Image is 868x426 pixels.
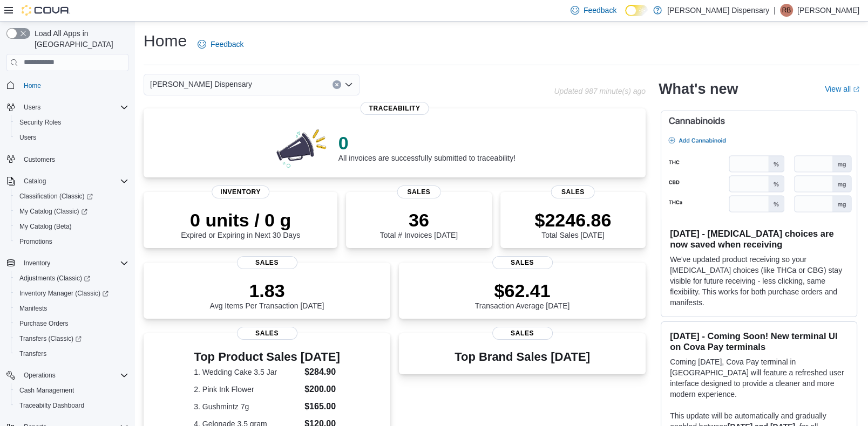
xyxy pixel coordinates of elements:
[24,155,55,164] span: Customers
[15,399,89,412] a: Traceabilty Dashboard
[15,317,128,330] span: Purchase Orders
[19,79,128,92] span: Home
[150,78,252,91] span: [PERSON_NAME] Dispensary
[237,256,297,269] span: Sales
[11,316,133,331] button: Purchase Orders
[19,369,128,382] span: Operations
[475,280,570,310] div: Transaction Average [DATE]
[455,351,590,363] h3: Top Brand Sales [DATE]
[782,4,791,17] span: RB
[667,4,769,17] p: [PERSON_NAME] Dispensary
[2,368,133,383] button: Operations
[24,103,40,112] span: Users
[15,131,40,144] a: Users
[19,289,109,298] span: Inventory Manager (Classic)
[11,346,133,361] button: Transfers
[19,274,90,283] span: Adjustments (Classic)
[304,400,340,413] dd: $165.00
[194,401,300,412] dt: 3. Gushmintz 7g
[15,220,128,233] span: My Catalog (Beta)
[584,5,616,16] span: Feedback
[15,347,128,360] span: Transfers
[24,81,41,90] span: Home
[11,383,133,398] button: Cash Management
[19,153,59,166] a: Customers
[15,235,128,248] span: Promotions
[534,209,611,231] p: $2246.86
[670,254,848,308] p: We've updated product receiving so your [MEDICAL_DATA] choices (like THCa or CBG) stay visible fo...
[11,189,133,204] a: Classification (Classic)
[19,79,45,92] a: Home
[19,257,128,270] span: Inventory
[210,280,324,310] div: Avg Items Per Transaction [DATE]
[24,371,56,380] span: Operations
[15,116,65,129] a: Security Roles
[2,174,133,189] button: Catalog
[194,351,340,363] h3: Top Product Sales [DATE]
[2,256,133,271] button: Inventory
[144,30,187,52] h1: Home
[181,209,300,231] p: 0 units / 0 g
[181,209,300,239] div: Expired or Expiring in Next 30 Days
[11,219,133,234] button: My Catalog (Beta)
[625,5,648,16] input: Dark Mode
[475,280,570,301] p: $62.41
[22,5,70,16] img: Cova
[659,80,738,98] h2: What's new
[15,205,92,218] a: My Catalog (Classic)
[11,286,133,301] a: Inventory Manager (Classic)
[551,185,595,198] span: Sales
[19,304,47,313] span: Manifests
[15,116,128,129] span: Security Roles
[19,319,69,328] span: Purchase Orders
[211,39,243,50] span: Feedback
[11,301,133,316] button: Manifests
[15,302,51,315] a: Manifests
[780,4,793,17] div: Regina Billingsley
[11,331,133,346] a: Transfers (Classic)
[237,327,297,340] span: Sales
[15,272,128,285] span: Adjustments (Classic)
[194,367,300,377] dt: 1. Wedding Cake 3.5 Jar
[825,85,859,93] a: View allExternal link
[11,204,133,219] a: My Catalog (Classic)
[274,126,330,169] img: 0
[19,192,93,201] span: Classification (Classic)
[2,152,133,167] button: Customers
[15,190,128,203] span: Classification (Classic)
[15,399,128,412] span: Traceabilty Dashboard
[19,349,46,358] span: Transfers
[15,287,113,300] a: Inventory Manager (Classic)
[19,101,45,114] button: Users
[2,78,133,93] button: Home
[15,190,97,203] a: Classification (Classic)
[625,16,626,17] span: Dark Mode
[670,228,848,250] h3: [DATE] - [MEDICAL_DATA] choices are now saved when receiving
[30,28,128,50] span: Load All Apps in [GEOGRAPHIC_DATA]
[344,80,353,89] button: Open list of options
[19,386,74,395] span: Cash Management
[380,209,458,231] p: 36
[19,101,128,114] span: Users
[19,118,61,127] span: Security Roles
[338,132,516,154] p: 0
[24,259,50,267] span: Inventory
[360,102,429,115] span: Traceability
[534,209,611,239] div: Total Sales [DATE]
[19,133,36,142] span: Users
[380,209,458,239] div: Total # Invoices [DATE]
[19,222,72,231] span: My Catalog (Beta)
[19,334,82,343] span: Transfers (Classic)
[15,347,51,360] a: Transfers
[212,185,270,198] span: Inventory
[19,175,50,188] button: Catalog
[11,234,133,249] button: Promotions
[15,384,128,397] span: Cash Management
[11,115,133,130] button: Security Roles
[19,257,55,270] button: Inventory
[492,256,553,269] span: Sales
[15,384,78,397] a: Cash Management
[193,33,248,55] a: Feedback
[19,175,128,188] span: Catalog
[194,384,300,395] dt: 2. Pink Ink Flower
